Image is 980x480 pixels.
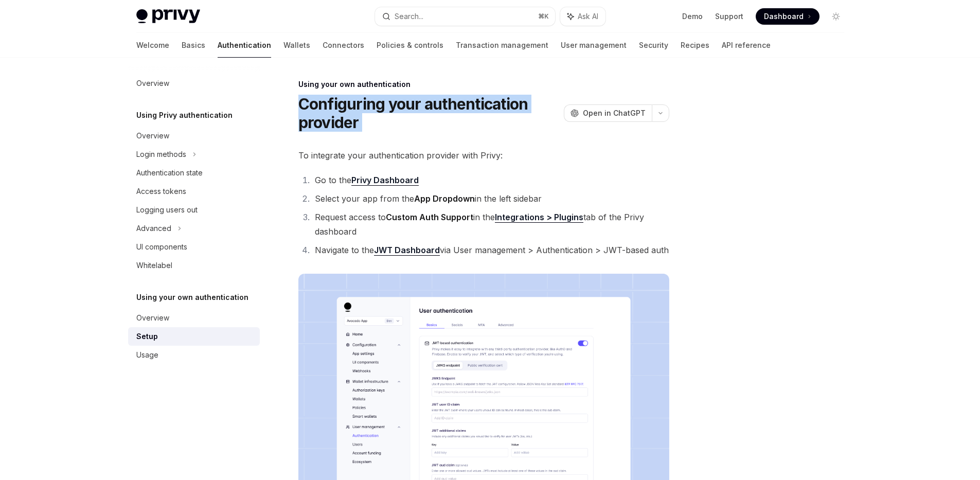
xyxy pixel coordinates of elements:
a: User management [561,33,627,58]
button: Ask AI [560,7,605,26]
a: Basics [182,33,205,58]
div: Using your own authentication [298,79,669,90]
a: UI components [128,238,260,256]
strong: App Dropdown [414,193,475,204]
button: Open in ChatGPT [564,104,652,122]
h5: Using your own authentication [136,291,248,304]
a: Support [715,11,743,22]
div: Access tokens [136,185,186,198]
div: Authentication state [136,167,203,179]
li: Request access to in the tab of the Privy dashboard [312,210,669,239]
li: Select your app from the in the left sidebar [312,191,669,206]
strong: Custom Auth Support [386,212,473,222]
div: Search... [395,10,423,23]
div: Login methods [136,148,186,161]
div: Overview [136,312,169,324]
a: Wallets [283,33,310,58]
div: Logging users out [136,204,198,216]
h5: Using Privy authentication [136,109,233,121]
a: Overview [128,309,260,327]
a: Recipes [681,33,709,58]
span: To integrate your authentication provider with Privy: [298,148,669,163]
a: Logging users out [128,201,260,219]
div: Overview [136,130,169,142]
a: Welcome [136,33,169,58]
button: Search...⌘K [375,7,555,26]
a: Overview [128,127,260,145]
a: Privy Dashboard [351,175,419,186]
a: Demo [682,11,703,22]
a: Policies & controls [377,33,443,58]
div: Overview [136,77,169,90]
a: Authentication [218,33,271,58]
a: Transaction management [456,33,548,58]
img: light logo [136,9,200,24]
span: Ask AI [578,11,598,22]
div: Usage [136,349,158,361]
div: UI components [136,241,187,253]
li: Navigate to the via User management > Authentication > JWT-based auth [312,243,669,257]
a: Whitelabel [128,256,260,275]
a: API reference [722,33,771,58]
div: Whitelabel [136,259,172,272]
strong: Privy Dashboard [351,175,419,185]
h1: Configuring your authentication provider [298,95,560,132]
li: Go to the [312,173,669,187]
a: Authentication state [128,164,260,182]
a: Overview [128,74,260,93]
a: Usage [128,346,260,364]
a: Connectors [323,33,364,58]
a: Integrations > Plugins [495,212,583,223]
a: JWT Dashboard [374,245,440,256]
a: Access tokens [128,182,260,201]
span: ⌘ K [538,12,549,21]
div: Advanced [136,222,171,235]
a: Dashboard [756,8,819,25]
a: Security [639,33,668,58]
span: Dashboard [764,11,804,22]
div: Setup [136,330,158,343]
button: Toggle dark mode [828,8,844,25]
a: Setup [128,327,260,346]
span: Open in ChatGPT [583,108,646,118]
